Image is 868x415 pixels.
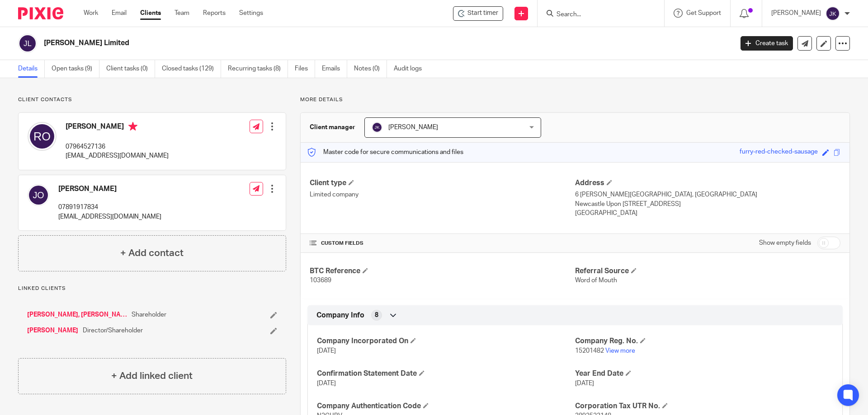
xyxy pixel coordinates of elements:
[310,178,575,188] h4: Client type
[27,310,127,319] a: [PERSON_NAME], [PERSON_NAME]
[686,10,721,16] span: Get Support
[317,369,575,378] h4: Confirmation Statement Date
[575,401,833,411] h4: Corporation Tax UTR No.
[310,277,331,284] span: 103689
[18,285,286,292] p: Linked clients
[575,190,840,199] p: 6 [PERSON_NAME][GEOGRAPHIC_DATA], [GEOGRAPHIC_DATA]
[372,122,382,133] img: svg%3E
[66,151,169,160] p: [EMAIL_ADDRESS][DOMAIN_NAME]
[132,310,166,319] span: Shareholder
[316,311,364,320] span: Company Info
[44,38,590,48] h2: [PERSON_NAME] Limited
[453,6,503,21] div: J T OMalley Limited
[771,9,821,18] p: [PERSON_NAME]
[375,311,378,320] span: 8
[307,148,463,157] p: Master code for secure communications and files
[18,96,286,103] p: Client contacts
[467,9,498,18] span: Start timer
[317,380,336,387] span: [DATE]
[741,36,793,51] a: Create task
[575,380,594,387] span: [DATE]
[310,240,575,247] h4: CUSTOM FIELDS
[740,147,818,158] div: furry-red-checked-sausage
[556,11,637,19] input: Search
[388,124,438,131] span: [PERSON_NAME]
[354,60,387,78] a: Notes (0)
[162,60,221,78] a: Closed tasks (129)
[83,326,143,335] span: Director/Shareholder
[575,209,840,218] p: [GEOGRAPHIC_DATA]
[826,6,840,21] img: svg%3E
[575,277,617,284] span: Word of Mouth
[295,60,315,78] a: Files
[575,336,833,346] h4: Company Reg. No.
[310,266,575,276] h4: BTC Reference
[58,203,161,212] p: 07891917834
[239,9,263,18] a: Settings
[66,142,169,151] p: 07964527136
[605,348,635,354] a: View more
[228,60,288,78] a: Recurring tasks (8)
[203,9,226,18] a: Reports
[175,9,189,18] a: Team
[575,348,604,354] span: 15201482
[112,9,127,18] a: Email
[27,326,78,335] a: [PERSON_NAME]
[18,34,37,53] img: svg%3E
[84,9,98,18] a: Work
[310,190,575,199] p: Limited company
[18,60,45,78] a: Details
[575,178,840,188] h4: Address
[575,369,833,378] h4: Year End Date
[140,9,161,18] a: Clients
[58,184,161,194] h4: [PERSON_NAME]
[575,266,840,276] h4: Referral Source
[66,122,169,133] h4: [PERSON_NAME]
[111,369,193,383] h4: + Add linked client
[317,348,336,354] span: [DATE]
[759,238,811,247] label: Show empty fields
[106,60,155,78] a: Client tasks (0)
[322,60,347,78] a: Emails
[300,96,850,103] p: More details
[317,336,575,346] h4: Company Incorporated On
[128,122,137,131] i: Primary
[28,122,57,151] img: svg%3E
[394,60,429,78] a: Audit logs
[317,401,575,411] h4: Company Authentication Code
[28,184,49,206] img: svg%3E
[58,212,161,221] p: [EMAIL_ADDRESS][DOMAIN_NAME]
[120,246,184,260] h4: + Add contact
[52,60,99,78] a: Open tasks (9)
[18,7,63,19] img: Pixie
[310,123,355,132] h3: Client manager
[575,200,840,209] p: Newcastle Upon [STREET_ADDRESS]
